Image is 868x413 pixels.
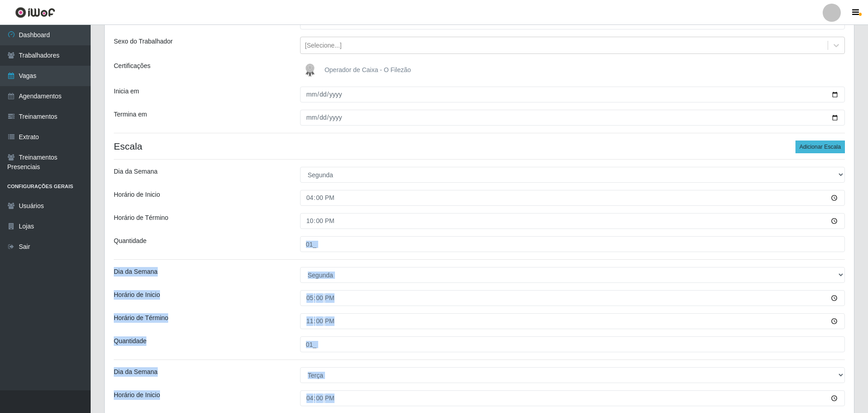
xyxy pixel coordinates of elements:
[114,61,150,71] label: Certificações
[325,66,411,73] span: Operador de Caixa - O Filezão
[114,367,158,377] label: Dia da Semana
[114,213,168,223] label: Horário de Término
[114,390,160,400] label: Horário de Inicio
[114,167,158,176] label: Dia da Semana
[300,110,845,126] input: 00/00/0000
[300,313,845,329] input: 00:00
[114,236,146,246] label: Quantidade
[300,190,845,206] input: 00:00
[114,141,845,152] h4: Escala
[300,87,845,102] input: 00/00/0000
[114,267,158,277] label: Dia da Semana
[300,213,845,229] input: 00:00
[300,390,845,406] input: 00:00
[300,336,845,352] input: Informe a quantidade...
[114,336,146,346] label: Quantidade
[114,190,160,199] label: Horário de Inicio
[114,37,173,46] label: Sexo do Trabalhador
[114,290,160,300] label: Horário de Inicio
[114,110,147,119] label: Termina em
[301,61,323,79] img: Operador de Caixa - O Filezão
[15,7,55,18] img: CoreUI Logo
[300,290,845,306] input: 00:00
[300,236,845,252] input: Informe a quantidade...
[114,313,168,323] label: Horário de Término
[305,41,342,50] div: [Selecione...]
[114,87,139,96] label: Inicia em
[795,141,845,153] button: Adicionar Escala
